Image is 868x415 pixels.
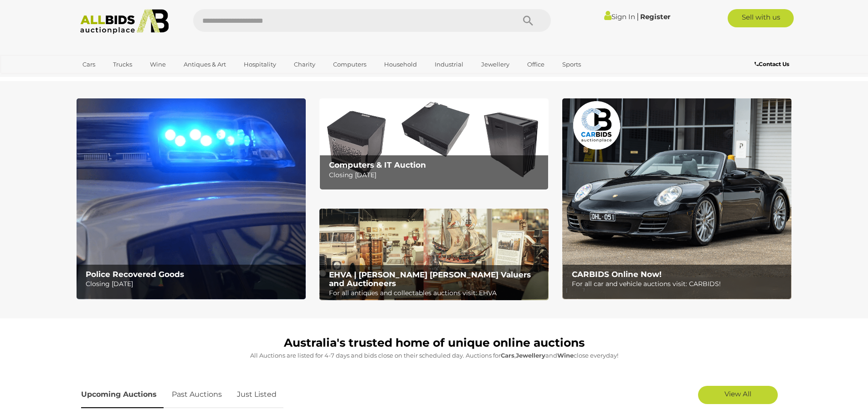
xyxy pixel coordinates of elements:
a: Hospitality [238,57,282,72]
a: Jewellery [475,57,515,72]
b: Computers & IT Auction [329,160,426,169]
a: Past Auctions [165,381,229,408]
a: EHVA | Evans Hastings Valuers and Auctioneers EHVA | [PERSON_NAME] [PERSON_NAME] Valuers and Auct... [319,209,549,301]
a: View All [698,386,778,404]
strong: Cars [501,352,514,359]
button: Search [505,9,551,32]
span: | [637,11,639,21]
a: Sports [556,57,587,72]
a: Police Recovered Goods Police Recovered Goods Closing [DATE] [77,98,306,299]
span: View All [724,389,751,398]
b: CARBIDS Online Now! [572,270,662,279]
a: Antiques & Art [178,57,232,72]
a: Contact Us [755,59,791,69]
h1: Australia's trusted home of unique online auctions [81,337,787,349]
img: Police Recovered Goods [77,98,306,299]
b: EHVA | [PERSON_NAME] [PERSON_NAME] Valuers and Auctioneers [329,270,531,288]
a: Just Listed [230,381,283,408]
a: Industrial [429,57,469,72]
a: Cars [77,57,101,72]
a: Sell with us [728,9,794,27]
b: Contact Us [755,61,789,67]
p: Closing [DATE] [329,169,544,181]
strong: Jewellery [516,352,545,359]
img: CARBIDS Online Now! [562,98,791,299]
p: For all antiques and collectables auctions visit: EHVA [329,287,544,299]
a: Sign In [604,12,635,21]
b: Police Recovered Goods [86,270,184,279]
a: Trucks [107,57,138,72]
a: Charity [288,57,321,72]
a: Register [640,12,670,21]
a: Upcoming Auctions [81,381,164,408]
a: Computers [327,57,372,72]
p: Closing [DATE] [86,278,300,290]
img: EHVA | Evans Hastings Valuers and Auctioneers [319,209,549,301]
img: Computers & IT Auction [319,98,549,190]
a: Wine [144,57,172,72]
a: CARBIDS Online Now! CARBIDS Online Now! For all car and vehicle auctions visit: CARBIDS! [562,98,791,299]
strong: Wine [557,352,574,359]
a: Household [378,57,423,72]
p: For all car and vehicle auctions visit: CARBIDS! [572,278,786,290]
a: [GEOGRAPHIC_DATA] [77,72,153,87]
img: Allbids.com.au [75,9,174,34]
p: All Auctions are listed for 4-7 days and bids close on their scheduled day. Auctions for , and cl... [81,350,787,361]
a: Computers & IT Auction Computers & IT Auction Closing [DATE] [319,98,549,190]
a: Office [521,57,550,72]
